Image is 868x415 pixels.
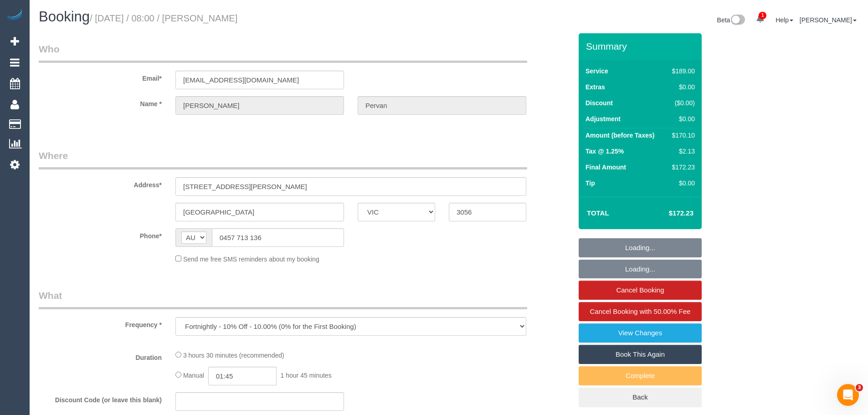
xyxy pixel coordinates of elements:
[642,210,693,217] h4: $172.23
[856,384,863,391] span: 3
[668,114,695,123] div: $0.00
[32,71,169,83] label: Email*
[751,9,769,29] a: 1
[39,149,527,169] legend: Where
[837,384,859,406] iframe: Intercom live chat
[579,345,702,364] a: Book This Again
[586,82,605,92] label: Extras
[730,15,745,26] img: New interface
[587,209,609,217] strong: Total
[175,203,344,221] input: Suburb*
[800,16,857,24] a: [PERSON_NAME]
[586,41,697,51] h3: Summary
[39,289,527,309] legend: What
[32,96,169,108] label: Name *
[717,16,745,24] a: Beta
[281,372,332,379] span: 1 hour 45 minutes
[183,256,319,263] span: Send me free SMS reminders about my booking
[90,13,237,23] small: / [DATE] / 08:00 / [PERSON_NAME]
[183,352,284,359] span: 3 hours 30 minutes (recommended)
[183,372,204,379] span: Manual
[579,302,702,321] a: Cancel Booking with 50.00% Fee
[590,307,691,315] span: Cancel Booking with 50.00% Fee
[358,96,526,115] input: Last Name*
[39,9,90,25] span: Booking
[175,96,344,115] input: First Name*
[586,163,626,172] label: Final Amount
[5,9,24,22] img: Automaid Logo
[175,71,344,89] input: Email*
[668,82,695,92] div: $0.00
[586,98,613,108] label: Discount
[579,281,702,300] a: Cancel Booking
[449,203,526,221] input: Post Code*
[586,179,595,188] label: Tip
[668,67,695,76] div: $189.00
[212,228,344,247] input: Phone*
[668,179,695,188] div: $0.00
[586,147,624,156] label: Tax @ 1.25%
[32,177,169,190] label: Address*
[668,147,695,156] div: $2.13
[586,131,654,140] label: Amount (before Taxes)
[579,388,702,407] a: Back
[579,323,702,343] a: View Changes
[32,350,169,362] label: Duration
[668,163,695,172] div: $172.23
[32,317,169,329] label: Frequency *
[668,98,695,108] div: ($0.00)
[668,131,695,140] div: $170.10
[586,67,608,76] label: Service
[32,228,169,241] label: Phone*
[586,114,621,123] label: Adjustment
[32,392,169,405] label: Discount Code (or leave this blank)
[759,12,766,19] span: 1
[776,16,793,24] a: Help
[39,42,527,63] legend: Who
